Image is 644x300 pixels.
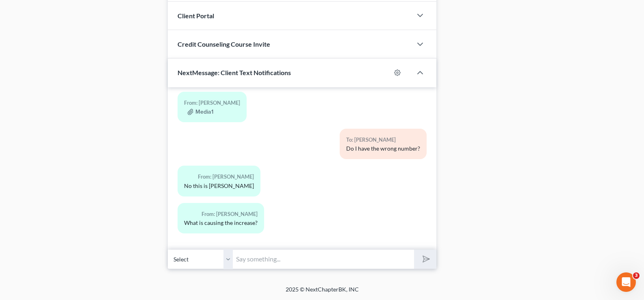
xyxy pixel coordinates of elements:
[187,109,213,115] button: Media1
[616,272,636,292] iframe: Intercom live chat
[346,145,420,153] div: Do I have the wrong number?
[184,172,254,181] div: From: [PERSON_NAME]
[184,219,258,227] div: What is causing the increase?
[91,285,554,300] div: 2025 © NextChapterBK, INC
[178,69,291,76] span: NextMessage: Client Text Notifications
[633,272,640,279] span: 3
[178,40,270,48] span: Credit Counseling Course Invite
[184,209,258,219] div: From: [PERSON_NAME]
[346,135,420,145] div: To: [PERSON_NAME]
[178,12,214,19] span: Client Portal
[233,249,414,269] input: Say something...
[184,182,254,190] div: No this is [PERSON_NAME]
[184,98,240,108] div: From: [PERSON_NAME]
